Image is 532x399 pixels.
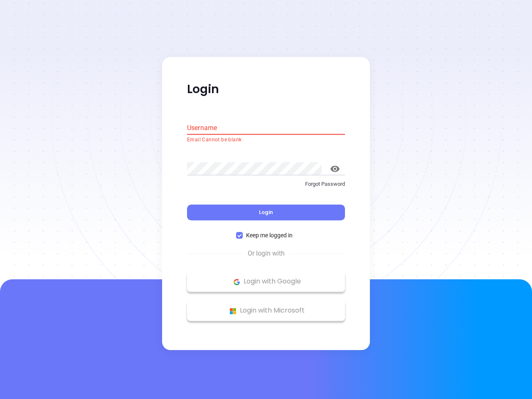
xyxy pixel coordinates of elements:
p: Login [187,82,345,97]
p: Login with Microsoft [191,305,341,317]
a: Forgot Password [187,180,345,195]
img: Google Logo [232,277,242,287]
p: Login with Google [191,276,341,288]
button: Login [187,205,345,221]
span: Keep me logged in [243,231,296,240]
span: Or login with [244,249,289,259]
button: Google Logo Login with Google [187,271,345,292]
p: Email Cannot be blank [187,136,345,144]
span: Login [259,209,273,216]
img: Microsoft Logo [228,306,238,316]
p: Forgot Password [187,180,345,188]
button: Microsoft Logo Login with Microsoft [187,300,345,321]
button: toggle password visibility [325,159,345,179]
